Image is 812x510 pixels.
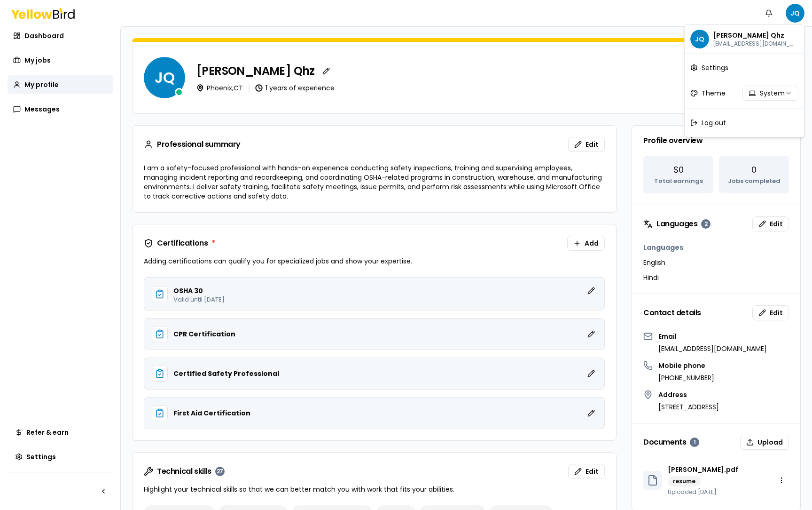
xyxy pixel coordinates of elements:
span: JQ [690,30,709,48]
span: Log out [702,118,726,127]
span: Theme [702,88,726,98]
p: Juan Test Qhz [713,31,796,40]
span: Settings [702,63,728,72]
p: jcamilo+test-1_15-10-2025@goyellowbird.com [713,40,796,48]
